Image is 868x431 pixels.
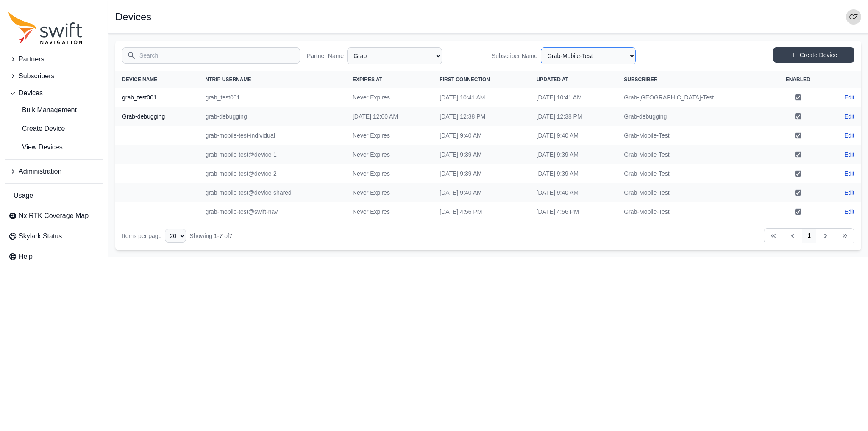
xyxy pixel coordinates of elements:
[229,232,233,239] span: 7
[844,112,854,121] a: Edit
[353,77,382,83] span: Expires At
[8,124,65,134] span: Create Device
[115,71,199,88] th: Device Name
[189,232,232,240] div: Showing of
[199,202,346,221] td: grab-mobile-test@swift-nav
[346,126,433,145] td: Never Expires
[617,107,770,126] td: Grab-debugging
[19,166,61,177] span: Administration
[346,202,433,221] td: Never Expires
[199,71,346,88] th: NTRIP Username
[433,107,529,126] td: [DATE] 12:38 PM
[530,145,618,164] td: [DATE] 9:39 AM
[199,126,346,145] td: grab-mobile-test-individual
[530,164,618,183] td: [DATE] 9:39 AM
[770,71,826,88] th: Enabled
[530,183,618,202] td: [DATE] 9:40 AM
[115,12,151,22] h1: Devices
[346,107,433,126] td: [DATE] 12:00 AM
[307,52,344,60] label: Partner Name
[199,183,346,202] td: grab-mobile-test@device-shared
[617,88,770,107] td: Grab-[GEOGRAPHIC_DATA]-Test
[5,248,103,265] a: Help
[5,51,103,68] button: Partners
[844,93,854,102] a: Edit
[433,183,529,202] td: [DATE] 9:40 AM
[115,107,199,126] th: Grab-debugging
[122,232,161,239] span: Items per page
[844,188,854,197] a: Edit
[802,228,816,243] a: 1
[844,169,854,178] a: Edit
[199,145,346,164] td: grab-mobile-test@device-1
[617,71,770,88] th: Subscriber
[14,191,33,201] span: Usage
[433,145,529,164] td: [DATE] 9:39 AM
[530,107,618,126] td: [DATE] 12:38 PM
[5,102,103,119] a: Bulk Management
[5,228,103,245] a: Skylark Status
[115,221,861,250] nav: Table navigation
[19,54,44,64] span: Partners
[5,139,103,156] a: View Devices
[844,150,854,159] a: Edit
[530,126,618,145] td: [DATE] 9:40 AM
[347,47,442,64] select: Partner Name
[122,47,300,64] input: Search
[214,232,223,239] span: 1 - 7
[165,229,186,243] select: Display Limit
[19,211,89,221] span: Nx RTK Coverage Map
[19,231,62,241] span: Skylark Status
[617,145,770,164] td: Grab-Mobile-Test
[346,88,433,107] td: Never Expires
[844,207,854,216] a: Edit
[5,120,103,137] a: Create Device
[19,251,33,262] span: Help
[530,88,618,107] td: [DATE] 10:41 AM
[346,183,433,202] td: Never Expires
[617,164,770,183] td: Grab-Mobile-Test
[433,202,529,221] td: [DATE] 4:56 PM
[5,207,103,224] a: Nx RTK Coverage Map
[530,202,618,221] td: [DATE] 4:56 PM
[5,68,103,85] button: Subscribers
[773,47,854,63] a: Create Device
[433,88,529,107] td: [DATE] 10:41 AM
[346,164,433,183] td: Never Expires
[199,164,346,183] td: grab-mobile-test@device-2
[115,88,199,107] th: grab_test001
[440,77,490,83] span: First Connection
[433,126,529,145] td: [DATE] 9:40 AM
[541,47,636,64] select: Subscriber
[5,163,103,180] button: Administration
[433,164,529,183] td: [DATE] 9:39 AM
[5,187,103,204] a: Usage
[19,71,54,81] span: Subscribers
[492,52,537,60] label: Subscriber Name
[617,183,770,202] td: Grab-Mobile-Test
[617,126,770,145] td: Grab-Mobile-Test
[199,107,346,126] td: grab-debugging
[617,202,770,221] td: Grab-Mobile-Test
[844,131,854,140] a: Edit
[19,88,43,98] span: Devices
[537,77,568,83] span: Updated At
[5,85,103,102] button: Devices
[8,105,77,115] span: Bulk Management
[8,142,63,152] span: View Devices
[846,9,861,25] img: user photo
[346,145,433,164] td: Never Expires
[199,88,346,107] td: grab_test001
